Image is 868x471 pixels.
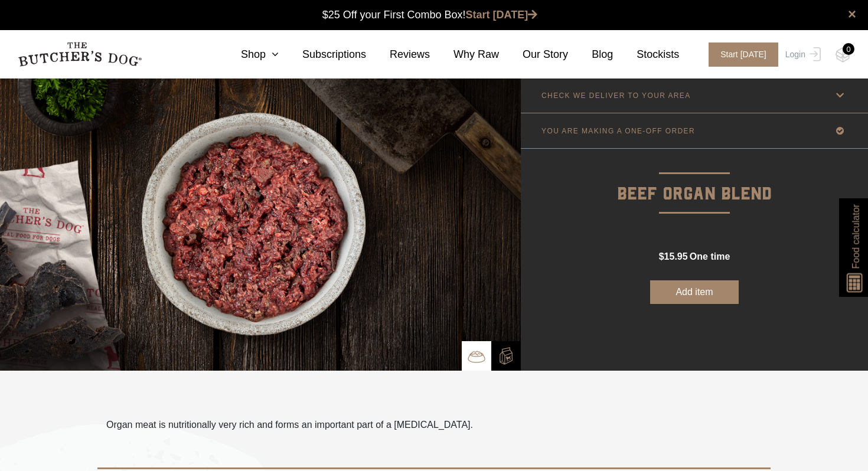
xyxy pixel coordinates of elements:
[664,251,688,261] span: 15.95
[521,113,868,148] a: YOU ARE MAKING A ONE-OFF ORDER
[848,7,856,21] a: close
[690,251,730,261] span: one time
[499,47,568,63] a: Our Story
[217,47,279,63] a: Shop
[468,348,485,365] img: TBD_Bowl.png
[430,47,499,63] a: Why Raw
[659,251,664,261] span: $
[279,47,366,63] a: Subscriptions
[843,43,854,55] div: 0
[541,127,695,135] p: YOU ARE MAKING A ONE-OFF ORDER
[650,280,739,304] button: Add item
[836,47,850,63] img: TBD_Cart-Empty.png
[466,9,538,21] a: Start [DATE]
[521,78,868,113] a: CHECK WE DELIVER TO YOUR AREA
[366,47,430,63] a: Reviews
[106,418,473,432] p: Organ meat is nutritionally very rich and forms an important part of a [MEDICAL_DATA].
[521,149,868,208] p: Beef Organ Blend
[541,91,691,100] p: CHECK WE DELIVER TO YOUR AREA
[697,42,782,67] a: Start [DATE]
[497,347,515,365] img: TBD_Build-A-Box-2.png
[568,47,613,63] a: Blog
[782,42,821,67] a: Login
[849,204,863,269] span: Food calculator
[709,42,778,67] span: Start [DATE]
[613,47,679,63] a: Stockists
